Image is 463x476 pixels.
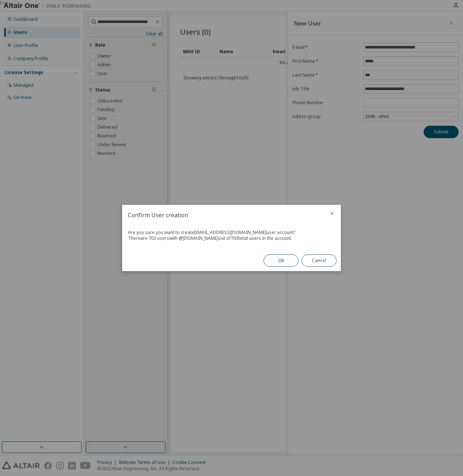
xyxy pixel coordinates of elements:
div: Are you sure you want to create [EMAIL_ADDRESS][DOMAIN_NAME] user account? [128,230,335,235]
button: close [329,211,335,216]
h2: Confirm User creation [122,205,323,225]
div: There are 703 users with @ [DOMAIN_NAME] out of 703 total users in the account. [128,235,335,241]
button: Cancel [301,254,336,267]
button: Ok [264,254,299,267]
